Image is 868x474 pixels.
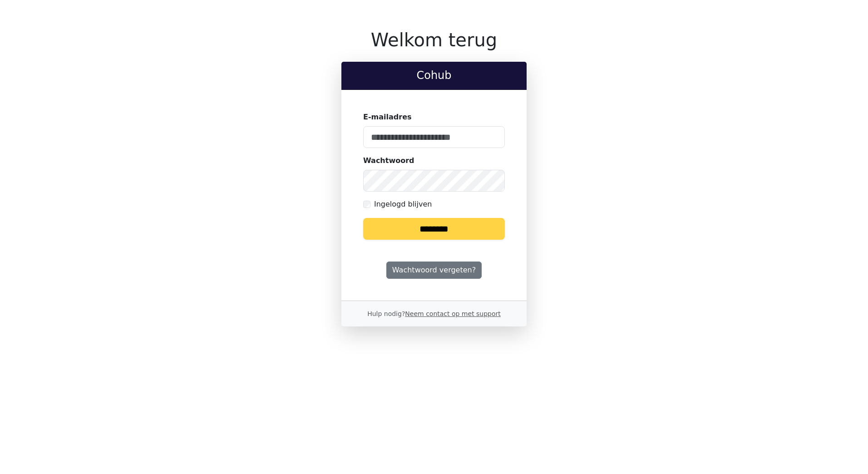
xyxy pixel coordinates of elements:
[341,29,527,51] h1: Welkom terug
[363,155,414,166] label: Wachtwoord
[405,310,500,317] a: Neem contact op met support
[363,112,412,123] label: E-mailadres
[386,262,482,279] a: Wachtwoord vergeten?
[367,310,501,317] small: Hulp nodig?
[349,69,519,82] h2: Cohub
[374,199,432,210] label: Ingelogd blijven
